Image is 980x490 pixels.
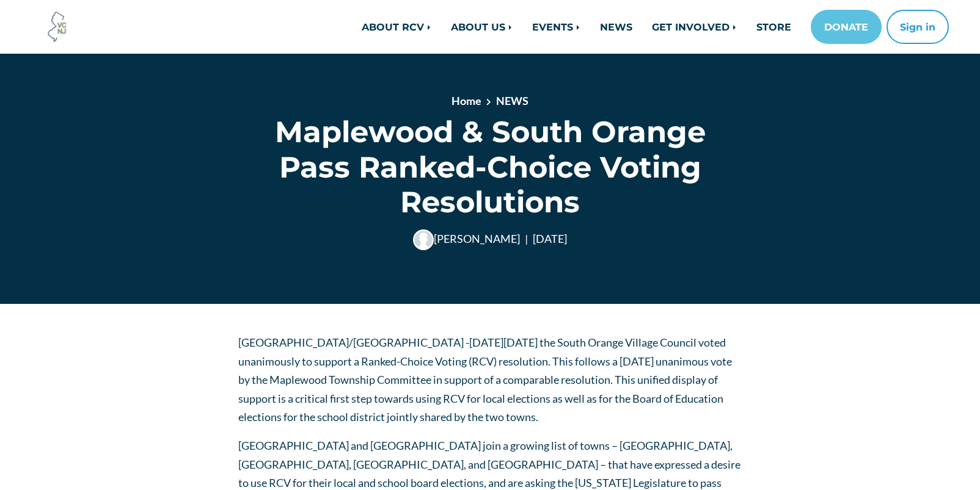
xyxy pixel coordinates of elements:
span: | [525,232,528,245]
img: Linda Velwest [413,229,434,250]
a: NEWS [590,15,642,39]
img: Voter Choice NJ [41,10,74,43]
a: EVENTS [522,15,590,39]
nav: breadcrumb [282,93,698,114]
span: [GEOGRAPHIC_DATA]/[GEOGRAPHIC_DATA] - [238,336,469,349]
a: ABOUT RCV [352,15,441,39]
a: Home [452,94,481,107]
a: NEWS [496,94,528,107]
h1: Maplewood & South Orange Pass Ranked-Choice Voting Resolutions [238,114,742,220]
a: ABOUT US [441,15,522,39]
span: [DATE][DATE] the South Orange Village Council voted unanimously to support a Ranked-Choice Voting... [238,336,732,423]
div: [PERSON_NAME] [DATE] [238,229,742,250]
a: STORE [747,15,801,39]
nav: Main navigation [229,10,949,44]
a: DONATE [811,10,882,44]
button: Sign in or sign up [887,10,949,44]
a: GET INVOLVED [642,15,747,39]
